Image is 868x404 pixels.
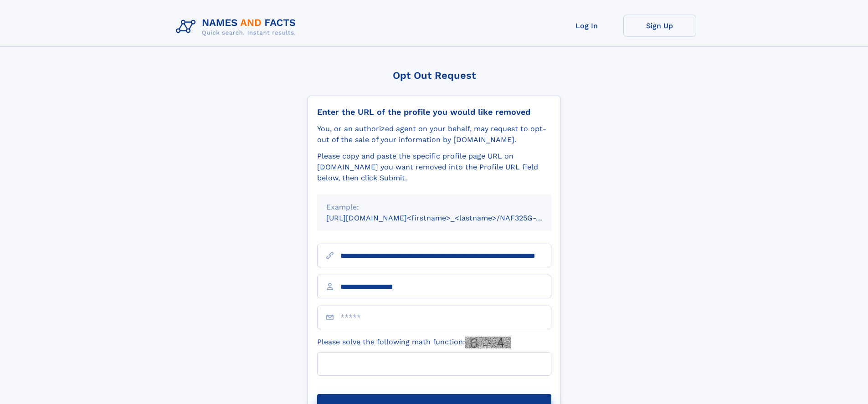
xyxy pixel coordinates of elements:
[550,15,623,37] a: Log In
[172,15,303,39] img: Logo Names and Facts
[317,151,551,184] div: Please copy and paste the specific profile page URL on [DOMAIN_NAME] you want removed into the Pr...
[326,202,542,213] div: Example:
[317,123,551,145] div: You, or an authorized agent on your behalf, may request to opt-out of the sale of your informatio...
[317,107,551,117] div: Enter the URL of the profile you would like removed
[326,214,569,222] small: [URL][DOMAIN_NAME]<firstname>_<lastname>/NAF325G-xxxxxxxx
[308,70,561,81] div: Opt Out Request
[623,15,696,37] a: Sign Up
[317,337,511,348] label: Please solve the following math function:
